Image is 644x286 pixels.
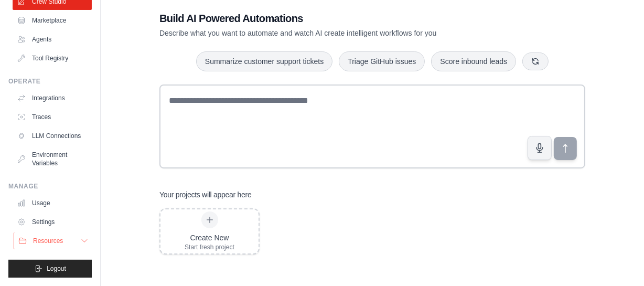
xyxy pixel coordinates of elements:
span: Resources [33,237,63,245]
div: Create New [185,232,234,243]
button: Triage GitHub issues [339,51,425,71]
a: Settings [13,214,92,230]
div: Operate [8,77,92,86]
a: Integrations [13,90,92,107]
div: Manage [8,182,92,190]
a: Traces [13,109,92,125]
a: Marketplace [13,12,92,29]
h1: Build AI Powered Automations [159,11,512,26]
a: Agents [13,31,92,48]
button: Click to speak your automation idea [528,136,552,160]
a: Environment Variables [13,146,92,172]
div: Start fresh project [185,243,234,251]
a: Tool Registry [13,50,92,67]
button: Score inbound leads [431,51,516,71]
button: Summarize customer support tickets [196,51,332,71]
a: LLM Connections [13,128,92,144]
p: Describe what you want to automate and watch AI create intelligent workflows for you [159,28,512,38]
a: Usage [13,195,92,211]
button: Get new suggestions [522,52,549,70]
iframe: Chat Widget [592,236,644,286]
button: Resources [14,232,93,249]
span: Logout [47,264,66,273]
h3: Your projects will appear here [159,189,252,200]
button: Logout [8,260,92,278]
